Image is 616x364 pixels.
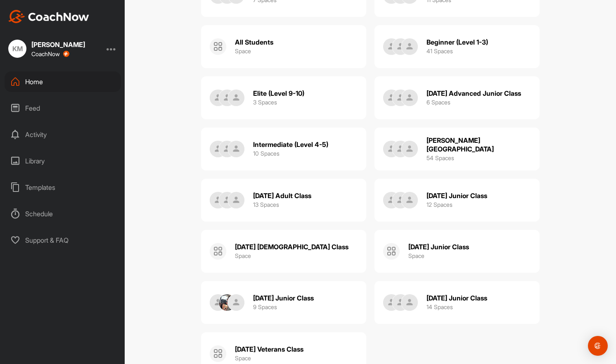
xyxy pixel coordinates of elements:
h2: [DATE] Adult Class [253,191,311,200]
img: icon-0 [210,90,226,106]
h2: [DATE] Junior Class [408,243,469,251]
div: Schedule [5,203,121,224]
div: [PERSON_NAME] [31,41,85,48]
h3: 54 Spaces [426,154,454,162]
img: icon-0 [210,141,226,157]
a: [DATE] Junior ClassSpace [374,230,540,273]
h3: 6 Spaces [426,98,450,106]
img: icon-1 [392,294,409,311]
img: icon-2 [401,294,418,311]
img: icon-1 [219,294,235,311]
img: icon-2 [401,38,418,55]
img: icon-0 [383,141,400,157]
h3: 9 Spaces [253,303,277,311]
img: icon-2 [401,90,418,106]
a: icon-0icon-1icon-2[PERSON_NAME][GEOGRAPHIC_DATA]54 Spaces [374,128,540,170]
h3: 13 Spaces [253,200,279,209]
h3: 12 Spaces [426,200,453,209]
div: KM [8,40,26,58]
img: icon-0 [383,38,400,55]
a: icon-0icon-1icon-2[DATE] Junior Class14 Spaces [374,281,540,324]
img: icon-1 [392,192,409,208]
div: Support & FAQ [5,230,121,251]
h2: [DATE] Advanced Junior Class [426,89,521,98]
h3: Space [235,251,251,260]
img: icon-1 [392,141,409,157]
a: icon-0icon-1icon-2Elite (Level 9-10)3 Spaces [201,76,366,119]
h2: All Students [235,38,273,47]
div: Feed [5,98,121,118]
img: icon-2 [228,294,244,311]
a: icon-0icon-1icon-2Beginner (Level 1-3)41 Spaces [374,25,540,68]
a: icon-0icon-1icon-2[DATE] Advanced Junior Class6 Spaces [374,76,540,119]
img: icon-0 [210,192,226,208]
a: [DATE] [DEMOGRAPHIC_DATA] ClassSpace [201,230,366,273]
img: icon-2 [401,141,418,157]
a: icon-0icon-1icon-2[DATE] Junior Class9 Spaces [201,281,366,324]
h3: 41 Spaces [426,47,453,55]
img: icon-2 [228,90,244,106]
img: icon-0 [383,294,400,311]
img: CoachNow [8,10,89,23]
h2: [DATE] [DEMOGRAPHIC_DATA] Class [235,243,348,251]
img: icon-1 [392,38,409,55]
img: icon-0 [210,294,226,311]
div: Home [5,71,121,92]
div: CoachNow [31,51,69,57]
div: Open Intercom Messenger [588,336,608,356]
h2: [DATE] Junior Class [426,191,487,200]
h2: Beginner (Level 1-3) [426,38,488,47]
h2: [PERSON_NAME][GEOGRAPHIC_DATA] [426,136,531,154]
img: icon-0 [383,90,400,106]
img: icon-1 [392,90,409,106]
a: icon-0icon-1icon-2[DATE] Junior Class12 Spaces [374,179,540,222]
img: icon-1 [219,192,235,208]
h2: [DATE] Junior Class [426,294,487,303]
img: icon-2 [228,192,244,208]
h2: Intermediate (Level 4-5) [253,140,328,149]
h2: [DATE] Veterans Class [235,345,303,354]
h3: 3 Spaces [253,98,277,106]
img: icon-1 [219,141,235,157]
div: Templates [5,177,121,198]
h3: 10 Spaces [253,149,280,158]
h3: Space [408,251,424,260]
a: All StudentsSpace [201,25,366,68]
img: icon-1 [219,90,235,106]
h3: 14 Spaces [426,303,453,311]
img: icon-2 [228,141,244,157]
h2: Elite (Level 9-10) [253,89,304,98]
a: icon-0icon-1icon-2Intermediate (Level 4-5)10 Spaces [201,128,366,170]
h3: Space [235,354,251,362]
img: icon-2 [401,192,418,208]
img: icon-0 [383,192,400,208]
div: Library [5,151,121,171]
a: icon-0icon-1icon-2[DATE] Adult Class13 Spaces [201,179,366,222]
h3: Space [235,47,251,55]
h2: [DATE] Junior Class [253,294,314,303]
div: Activity [5,124,121,145]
